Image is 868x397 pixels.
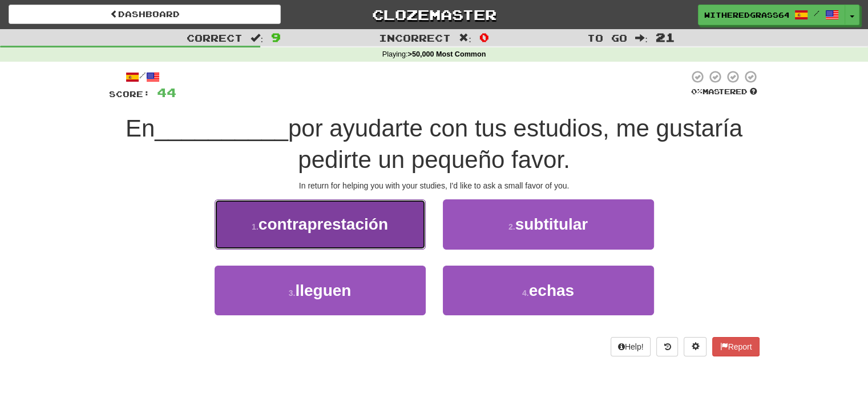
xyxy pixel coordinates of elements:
small: 2 . [508,222,515,231]
span: : [635,33,648,43]
span: : [459,33,471,43]
button: Round history (alt+y) [656,337,678,356]
a: WitheredGrass6488 / [698,5,845,25]
span: subtitular [515,215,588,233]
small: 4 . [522,288,529,298]
small: 1 . [252,222,259,231]
span: echas [529,282,574,299]
span: : [251,33,263,43]
a: Dashboard [9,5,281,24]
div: Mastered [689,87,760,97]
strong: >50,000 Most Common [407,50,486,58]
span: 21 [656,30,675,44]
a: Clozemaster [298,5,570,25]
small: 3 . [289,288,296,298]
div: In return for helping you with your studies, I'd like to ask a small favor of you. [109,180,760,191]
span: Score: [109,89,150,99]
span: To go [587,32,627,43]
button: 1.contraprestación [215,199,426,249]
span: por ayudarte con tus estudios, me gustaría pedirte un pequeño favor. [288,115,742,173]
span: lleguen [295,282,351,299]
span: contraprestación [259,215,388,233]
span: En [126,115,155,142]
div: / [109,70,176,84]
span: 44 [157,85,176,99]
span: WitheredGrass6488 [704,10,789,20]
span: Incorrect [379,32,451,43]
span: / [814,9,819,17]
button: 4.echas [443,266,654,315]
span: 9 [271,30,281,44]
span: __________ [155,115,288,142]
button: Help! [611,337,651,356]
button: Report [712,337,759,356]
button: 3.lleguen [215,266,426,315]
span: Correct [187,32,243,43]
span: 0 [479,30,489,44]
span: 0 % [691,87,703,96]
button: 2.subtitular [443,199,654,249]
